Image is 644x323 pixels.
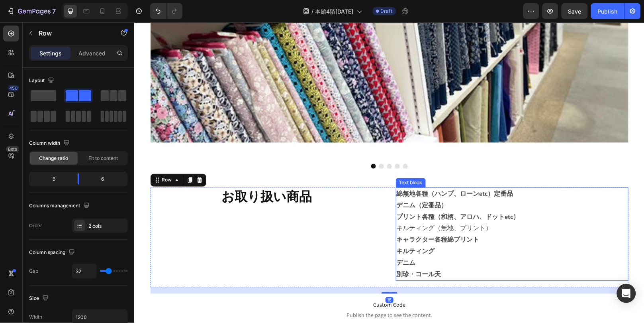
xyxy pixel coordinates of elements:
[261,142,266,146] button: Dot
[262,165,494,259] div: Rich Text Editor. Editing area: main
[29,222,42,229] div: Order
[29,201,91,211] div: Columns management
[29,268,38,275] div: Gap
[562,3,588,19] button: Save
[8,85,19,91] div: 450
[262,225,301,233] strong: キルティング
[245,142,250,146] button: Dot
[262,236,282,245] strong: デニム
[88,155,118,162] span: Fit to content
[262,248,307,256] strong: 別珍・コール天
[6,146,19,152] div: Beta
[86,173,126,185] div: 6
[29,293,50,304] div: Size
[16,165,249,184] h2: お取り扱い商品
[315,7,354,16] span: 本館4階[DATE]
[29,313,42,321] div: Width
[262,201,493,212] p: キルティング（無地、プリント）
[312,7,314,16] span: /
[237,142,242,146] button: Dot
[26,154,39,161] div: Row
[6,278,504,288] span: Custom Code
[6,289,504,297] span: Publish the page to see the content.
[88,223,126,230] div: 2 cols
[591,3,624,19] button: Publish
[39,155,69,162] span: Change ratio
[262,213,345,222] strong: キャラクター各種綿プリント
[617,284,636,303] div: Open Intercom Messenger
[29,138,71,149] div: Column width
[72,264,96,278] input: Auto
[598,7,618,16] div: Publish
[3,3,59,19] button: 7
[269,142,274,146] button: Dot
[31,173,71,185] div: 6
[39,49,62,57] p: Settings
[39,28,106,38] p: Row
[262,191,386,199] strong: プリント各種（和柄、アロハ、ドットetc）
[52,6,56,16] p: 7
[381,8,393,15] span: Draft
[253,142,258,146] button: Dot
[29,247,76,258] div: Column spacing
[262,179,313,187] strong: デニム（定番品）
[568,8,581,15] span: Save
[29,75,56,86] div: Layout
[251,275,259,281] div: 16
[262,167,379,176] strong: 綿無地各種（ハンプ、ローンetc）定番品
[150,3,182,19] div: Undo/Redo
[78,49,106,57] p: Advanced
[263,157,290,164] div: Text block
